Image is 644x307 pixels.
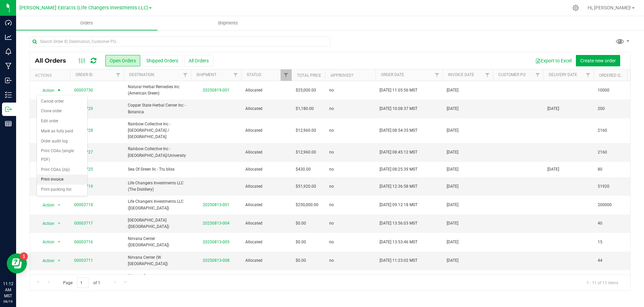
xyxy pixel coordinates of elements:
[380,257,417,264] span: [DATE] 11:23:02 MST
[296,127,316,134] span: $12,960.00
[5,48,12,55] inline-svg: Monitoring
[128,180,187,193] span: Life Changers Investments LLC (The Distillery)
[380,87,417,94] span: [DATE] 11:05:56 MST
[37,116,87,126] li: Edit order
[37,86,55,95] span: Action
[598,239,602,245] span: 15
[598,257,602,264] span: 44
[5,77,12,84] inline-svg: Inbound
[71,20,102,26] span: Orders
[128,273,187,286] span: Nirvana Center ([GEOGRAPHIC_DATA])
[37,165,87,175] li: Print COAs (zip)
[55,237,63,247] span: select
[76,72,93,77] a: Order ID
[35,73,67,78] div: Actions
[55,86,63,95] span: select
[128,198,187,211] span: Life Changers Investments LLC ([GEOGRAPHIC_DATA])
[128,166,187,173] span: Sea Of Green llc - Tru bliss
[184,55,213,66] button: All Orders
[549,72,577,77] a: Delivery Date
[245,106,288,112] span: Allocated
[128,146,187,159] span: Rainbow Collective Inc - [GEOGRAPHIC_DATA]/University
[380,149,417,156] span: [DATE] 08:45:12 MST
[447,87,458,94] span: [DATE]
[532,69,543,81] a: Filter
[598,220,602,227] span: 40
[482,69,493,81] a: Filter
[296,239,306,245] span: $0.00
[74,239,93,245] a: 00003716
[37,175,87,185] li: Print invoice
[598,183,609,190] span: 51920
[247,72,261,77] a: Status
[203,202,230,207] a: 20250813-001
[245,87,288,94] span: Allocated
[447,257,458,264] span: [DATE]
[598,202,612,208] span: 200000
[447,202,458,208] span: [DATE]
[57,278,106,288] span: Page of 1
[245,257,288,264] span: Allocated
[598,87,609,94] span: 10000
[245,220,288,227] span: Allocated
[55,256,63,265] span: select
[598,106,605,112] span: 200
[37,219,55,228] span: Action
[296,202,318,208] span: $250,000.00
[447,183,458,190] span: [DATE]
[37,97,87,107] li: Cancel order
[245,202,288,208] span: Allocated
[128,254,187,267] span: Nirvana Center (W. [GEOGRAPHIC_DATA])
[380,127,417,134] span: [DATE] 08:54:35 MST
[37,237,55,247] span: Action
[598,149,607,156] span: 2160
[329,127,334,134] span: no
[598,166,602,173] span: 80
[55,200,63,210] span: select
[30,37,330,47] input: Search Order ID, Destination, Customer PO...
[381,72,404,77] a: Order Date
[5,91,12,98] inline-svg: Inventory
[74,202,93,208] a: 00003718
[583,69,594,81] a: Filter
[5,63,12,69] inline-svg: Manufacturing
[74,257,93,264] a: 00003711
[203,88,230,93] a: 20250819-001
[432,69,443,81] a: Filter
[498,72,526,77] a: Customer PO
[599,73,625,78] a: Ordered qty
[203,240,230,244] a: 20250813-005
[203,258,230,263] a: 20250813-008
[447,106,458,112] span: [DATE]
[547,166,559,173] span: [DATE]
[128,217,187,230] span: [GEOGRAPHIC_DATA] ([GEOGRAPHIC_DATA])
[572,5,580,11] div: Manage settings
[329,87,334,94] span: no
[37,126,87,136] li: Mark as fully paid
[576,55,620,66] button: Create new order
[329,166,334,173] span: no
[105,55,140,66] button: Open Orders
[296,183,316,190] span: $51,920.00
[209,20,247,26] span: Shipments
[329,239,334,245] span: no
[329,106,334,112] span: no
[447,149,458,156] span: [DATE]
[5,34,12,41] inline-svg: Analytics
[380,166,417,173] span: [DATE] 08:25:39 MST
[5,19,12,26] inline-svg: Dashboard
[142,55,183,66] button: Shipped Orders
[128,236,187,248] span: Nirvana Center ([GEOGRAPHIC_DATA])
[5,120,12,127] inline-svg: Reports
[329,202,334,208] span: no
[380,183,417,190] span: [DATE] 12:36:58 MST
[55,219,63,228] span: select
[281,69,292,81] a: Filter
[37,256,55,265] span: Action
[380,202,417,208] span: [DATE] 09:12:18 MST
[331,73,353,78] a: Approved?
[196,72,216,77] a: Shipment
[380,106,417,112] span: [DATE] 10:08:37 MST
[230,69,241,81] a: Filter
